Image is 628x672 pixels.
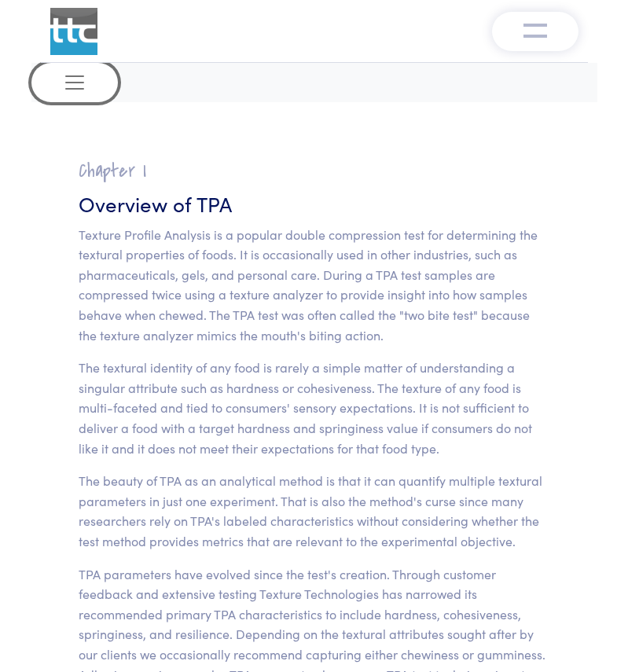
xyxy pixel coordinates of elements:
[523,20,547,39] img: menu-v1.0.png
[79,225,550,346] p: Texture Profile Analysis is a popular double compression test for determining the textural proper...
[31,63,118,102] button: Toggle navigation
[79,471,550,551] p: The beauty of TPA as an analytical method is that it can quantify multiple textural parameters in...
[79,159,550,183] h2: Chapter I
[492,12,578,51] button: Toggle navigation
[79,358,550,458] p: The textural identity of any food is rarely a simple matter of understanding a singular attribute...
[50,8,97,55] img: ttc_logo_1x1_v1.0.png
[79,189,550,218] h3: Overview of TPA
